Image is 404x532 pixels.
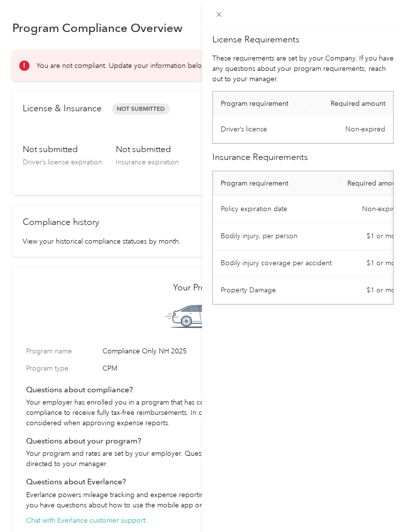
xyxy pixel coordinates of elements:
th: Program requirement [213,92,310,116]
td: Bodily injury, per person [213,223,339,250]
p: These requirements are set by your Company. If you have any questions about your program requirem... [212,53,394,84]
td: Policy expiration date [213,196,339,223]
td: Driver’s license [213,116,310,143]
td: Non-expired [310,116,393,143]
h2: License Requirements [212,33,394,46]
th: Program requirement [213,171,339,196]
td: Bodily injury coverage per accident [213,250,339,277]
td: Property Damage [213,277,339,304]
th: Required amount [310,92,393,116]
iframe: Everlance-gr Chat Button Frame [349,477,404,532]
h2: Insurance Requirements [212,151,394,164]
